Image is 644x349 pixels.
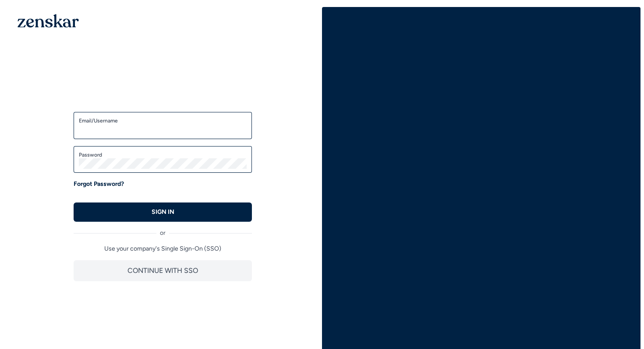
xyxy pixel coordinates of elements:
a: Forgot Password? [74,180,124,188]
label: Password [79,151,247,158]
div: or [74,222,252,237]
label: Email/Username [79,117,247,124]
button: CONTINUE WITH SSO [74,260,252,281]
button: SIGN IN [74,202,252,222]
p: SIGN IN [152,208,174,216]
img: 1OGAJ2xQqyY4LXKgY66KYq0eOWRCkrZdAb3gUhuVAqdWPZE9SRJmCz+oDMSn4zDLXe31Ii730ItAGKgCKgCCgCikA4Av8PJUP... [18,14,79,28]
p: Use your company's Single Sign-On (SSO) [74,244,252,253]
